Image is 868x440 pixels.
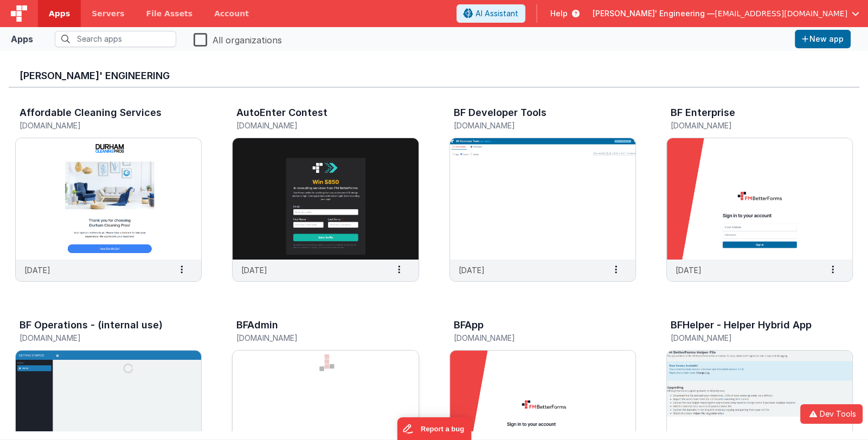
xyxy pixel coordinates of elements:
label: All organizations [194,31,282,47]
p: [DATE] [676,264,702,276]
p: [DATE] [24,264,50,276]
h3: Affordable Cleaning Services [20,107,162,118]
h5: [DOMAIN_NAME] [236,334,391,342]
span: AI Assistant [475,8,518,19]
span: File Assets [146,8,193,19]
button: Dev Tools [800,404,863,424]
h3: AutoEnter Contest [236,107,327,118]
p: [DATE] [241,264,267,276]
h5: [DOMAIN_NAME] [20,334,175,342]
h3: [PERSON_NAME]' Engineering [20,70,848,81]
h3: BF Enterprise [671,107,735,118]
h3: BFHelper - Helper Hybrid App [671,320,812,331]
h5: [DOMAIN_NAME] [671,334,826,342]
input: Search apps [55,31,176,47]
button: [PERSON_NAME]' Engineering — [EMAIL_ADDRESS][DOMAIN_NAME] [593,8,859,19]
h5: [DOMAIN_NAME] [454,334,609,342]
h5: [DOMAIN_NAME] [236,121,391,130]
p: [DATE] [459,264,485,276]
div: Apps [11,33,33,46]
h5: [DOMAIN_NAME] [671,121,826,130]
h5: [DOMAIN_NAME] [454,121,609,130]
span: Servers [92,8,124,19]
h3: BF Operations - (internal use) [20,320,163,331]
h3: BFAdmin [236,320,278,331]
button: AI Assistant [456,4,525,23]
iframe: Marker.io feedback button [397,417,471,440]
button: New app [795,30,851,48]
h3: BFApp [454,320,484,331]
span: Apps [49,8,70,19]
span: Help [550,8,568,19]
h3: BF Developer Tools [454,107,546,118]
span: [PERSON_NAME]' Engineering — [593,8,715,19]
h5: [DOMAIN_NAME] [20,121,175,130]
span: [EMAIL_ADDRESS][DOMAIN_NAME] [715,8,847,19]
